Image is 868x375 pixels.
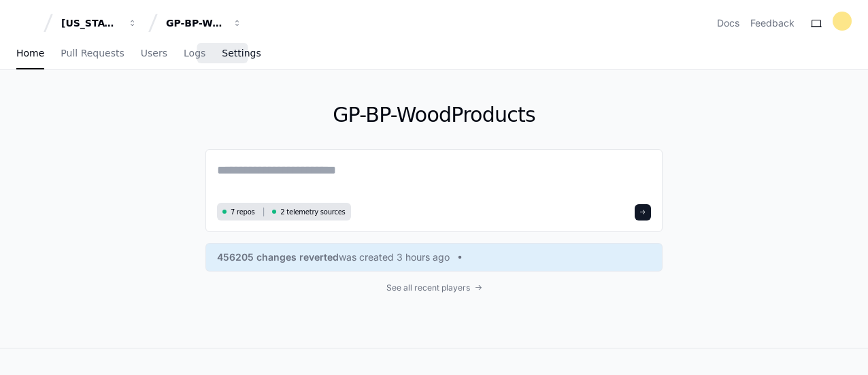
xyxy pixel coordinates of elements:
[61,49,124,57] span: Pull Requests
[141,38,167,69] a: Users
[16,38,44,69] a: Home
[222,38,261,69] a: Settings
[217,250,339,264] span: 456205 changes reverted
[61,16,120,30] div: [US_STATE] Pacific
[141,49,167,57] span: Users
[56,11,143,35] button: [US_STATE] Pacific
[205,282,663,293] a: See all recent players
[231,207,255,217] span: 7 repos
[750,16,795,30] button: Feedback
[16,49,44,57] span: Home
[222,49,261,57] span: Settings
[166,16,224,30] div: GP-BP-WoodProducts
[217,250,651,264] a: 456205 changes revertedwas created 3 hours ago
[339,250,450,264] span: was created 3 hours ago
[184,38,205,69] a: Logs
[61,38,124,69] a: Pull Requests
[184,49,205,57] span: Logs
[205,103,663,127] h1: GP-BP-WoodProducts
[386,282,470,293] span: See all recent players
[717,16,739,30] a: Docs
[280,207,345,217] span: 2 telemetry sources
[161,11,248,35] button: GP-BP-WoodProducts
